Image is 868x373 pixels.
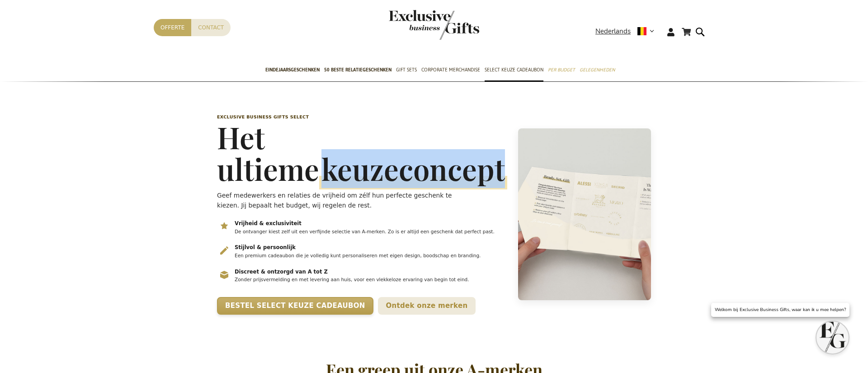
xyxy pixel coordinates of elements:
[217,121,507,184] h1: Het ultieme
[396,65,417,75] span: Gift Sets
[217,190,474,210] p: Geef medewerkers en relaties de vrijheid om zélf hun perfecte geschenk te kiezen. Jij bepaalt het...
[235,220,506,227] h3: Vrijheid & exclusiviteit
[485,65,543,75] span: Select Keuze Cadeaubon
[265,65,320,75] span: Eindejaarsgeschenken
[324,65,392,75] span: 50 beste relatiegeschenken
[389,10,479,40] img: Exclusive Business gifts logo
[389,10,434,40] a: store logo
[595,26,660,37] div: Nederlands
[212,91,656,338] header: Select keuzeconcept
[235,276,506,283] p: Zonder prijsvermelding en met levering aan huis, voor een vlekkeloze ervaring van begin tot eind.
[235,269,506,276] h3: Discreet & ontzorgd van A tot Z
[548,65,575,75] span: Per Budget
[235,244,506,251] h3: Stijlvol & persoonlijk
[217,297,373,315] a: Bestel Select Keuze Cadeaubon
[580,65,615,75] span: Gelegenheden
[217,114,507,120] p: Exclusive Business Gifts Select
[421,65,480,75] span: Corporate Merchandise
[319,149,507,189] span: keuzeconcept
[191,19,231,36] a: Contact
[235,228,506,236] p: De ontvanger kiest zelf uit een verfijnde selectie van A-merken. Zo is er altijd een geschenk dat...
[518,128,651,300] img: Select geschenkconcept – medewerkers kiezen hun eigen cadeauvoucher
[595,26,631,37] span: Nederlands
[378,297,476,315] a: Ontdek onze merken
[235,252,506,260] p: Een premium cadeaubon die je volledig kunt personaliseren met eigen design, boodschap en branding.
[154,19,191,36] a: Offerte
[217,219,507,289] ul: Belangrijkste voordelen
